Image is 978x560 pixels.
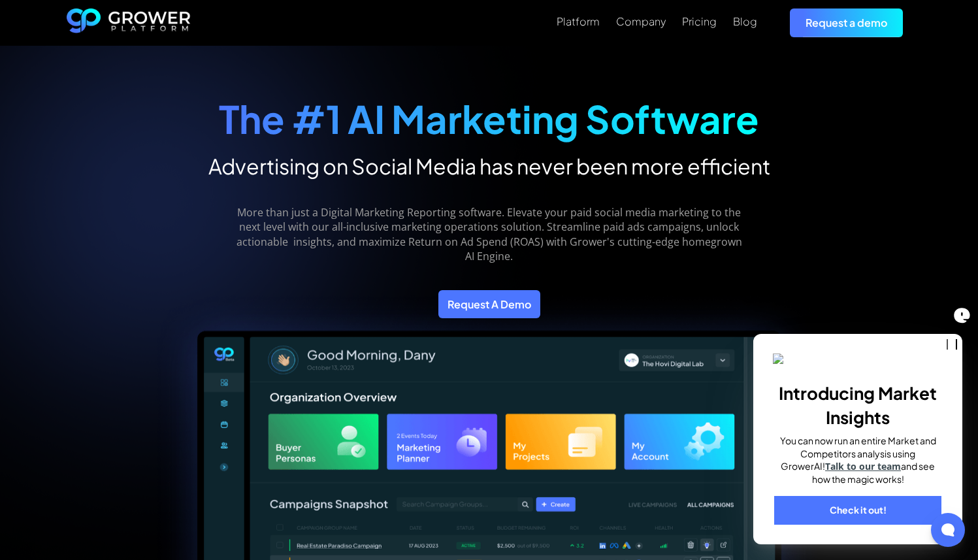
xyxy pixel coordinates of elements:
[616,15,666,27] div: Company
[774,496,941,525] a: Check it out!
[733,15,757,27] div: Blog
[733,14,757,29] a: Blog
[790,8,903,37] a: Request a demo
[947,339,957,350] button: close
[557,15,600,27] div: Platform
[682,15,717,27] div: Pricing
[438,290,540,318] a: Request A Demo
[773,435,943,486] p: You can now run an entire Market and Competitors analysis using GrowerAI! and see how the magic w...
[616,14,666,29] a: Company
[219,95,759,142] strong: The #1 AI Marketing Software
[227,205,751,264] p: More than just a Digital Marketing Reporting software. Elevate your paid social media marketing t...
[825,460,901,472] a: Talk to our team
[682,14,717,29] a: Pricing
[557,14,600,29] a: Platform
[773,354,943,366] img: _p793ks5ak-banner
[208,153,770,179] h2: Advertising on Social Media has never been more efficient
[779,382,937,427] b: Introducing Market Insights
[67,8,191,37] a: home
